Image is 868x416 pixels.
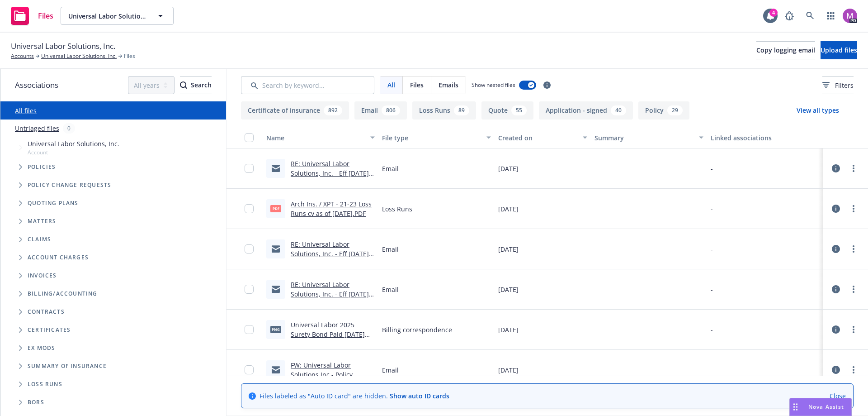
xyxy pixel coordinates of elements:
[848,324,859,335] a: more
[180,81,187,89] svg: Search
[472,81,515,89] span: Show nested files
[38,12,53,19] span: Files
[28,164,56,170] span: Policies
[11,40,115,52] span: Universal Labor Solutions, Inc.
[801,7,819,25] a: Search
[498,244,519,254] span: [DATE]
[263,127,378,148] button: Name
[498,285,519,294] span: [DATE]
[789,398,852,416] button: Nova Assist
[28,182,111,188] span: Policy change requests
[0,285,226,411] div: Folder Tree Example
[241,76,374,94] input: Search by keyword...
[711,285,713,294] div: -
[28,327,71,333] span: Certificates
[270,326,281,333] span: png
[756,41,815,59] button: Copy logging email
[454,105,469,115] div: 89
[28,363,107,369] span: Summary of insurance
[830,391,846,401] a: Close
[28,400,44,405] span: BORs
[808,403,844,411] span: Nova Assist
[848,244,859,254] a: more
[711,133,819,143] div: Linked associations
[28,291,98,296] span: Billing/Accounting
[382,365,399,375] span: Email
[481,101,533,120] button: Quote
[68,11,146,21] span: Universal Labor Solutions, Inc.
[382,105,400,115] div: 806
[324,105,342,115] div: 892
[439,80,458,90] span: Emails
[7,3,57,29] a: Files
[28,148,119,156] span: Account
[822,76,854,94] button: Filters
[382,164,399,173] span: Email
[382,204,412,214] span: Loss Runs
[28,273,57,278] span: Invoices
[498,164,519,173] span: [DATE]
[61,7,174,25] button: Universal Labor Solutions, Inc.
[822,81,854,90] span: Filters
[498,204,519,214] span: [DATE]
[782,101,854,120] button: View all types
[843,9,857,23] img: photo
[291,200,372,218] a: Arch Ins. / XPT - 21-23 Loss Runs cv as of [DATE].PDF
[245,285,254,294] input: Toggle Row Selected
[667,105,683,115] div: 29
[0,137,226,285] div: Tree Example
[11,52,34,60] a: Accounts
[245,133,254,142] input: Select all
[270,205,281,212] span: PDF
[245,325,254,334] input: Toggle Row Selected
[769,9,778,17] div: 4
[511,105,527,115] div: 55
[711,204,713,214] div: -
[410,80,424,90] span: Files
[412,101,476,120] button: Loss Runs
[41,52,117,60] a: Universal Labor Solutions, Inc.
[124,52,135,60] span: Files
[821,41,857,59] button: Upload files
[245,365,254,374] input: Toggle Row Selected
[498,365,519,375] span: [DATE]
[245,244,254,253] input: Toggle Row Selected
[707,127,823,148] button: Linked associations
[387,80,395,90] span: All
[594,133,693,143] div: Summary
[790,398,801,416] div: Drag to move
[28,139,119,148] span: Universal Labor Solutions, Inc.
[28,382,62,387] span: Loss Runs
[611,105,626,115] div: 40
[15,79,58,91] span: Associations
[495,127,591,148] button: Created on
[241,101,349,120] button: Certificate of insurance
[382,285,399,294] span: Email
[711,244,713,254] div: -
[848,203,859,214] a: more
[638,101,689,120] button: Policy
[245,204,254,213] input: Toggle Row Selected
[259,391,449,401] span: Files labeled as "Auto ID card" are hidden.
[266,133,365,143] div: Name
[539,101,633,120] button: Application - signed
[711,365,713,375] div: -
[63,123,75,134] div: 0
[848,284,859,295] a: more
[291,361,355,388] a: FW: Universal Labor Solutions Inc - Policy Delivery #AN1358937
[382,244,399,254] span: Email
[591,127,707,148] button: Summary
[390,392,449,400] a: Show auto ID cards
[378,127,494,148] button: File type
[28,201,79,206] span: Quoting plans
[28,237,51,242] span: Claims
[498,325,519,335] span: [DATE]
[28,345,55,351] span: Ex Mods
[756,46,815,54] span: Copy logging email
[180,76,212,94] button: SearchSearch
[382,325,452,335] span: Billing correspondence
[711,325,713,335] div: -
[711,164,713,173] div: -
[835,81,854,90] span: Filters
[780,7,798,25] a: Report a Bug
